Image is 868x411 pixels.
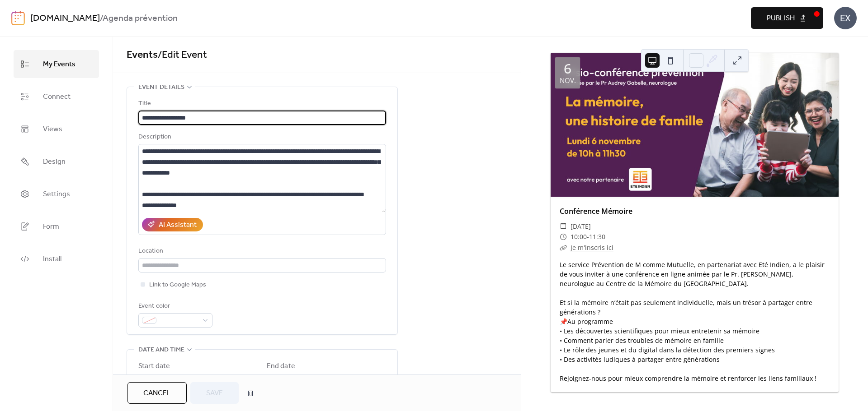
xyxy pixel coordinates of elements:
[138,82,184,93] span: Event details
[43,155,66,169] span: Design
[143,388,171,399] span: Cancel
[332,374,346,384] span: Time
[138,361,170,372] div: Start date
[43,90,71,104] span: Connect
[560,77,576,84] div: nov.
[43,57,75,72] span: My Events
[203,374,218,384] span: Time
[43,252,61,267] span: Install
[571,243,613,252] a: Je m'inscris ici
[43,187,70,202] span: Settings
[149,280,206,291] span: Link to Google Maps
[767,13,795,24] span: Publish
[127,45,158,65] a: Events
[138,301,211,312] div: Event color
[127,382,187,404] button: Cancel
[138,246,384,257] div: Location
[551,260,839,383] div: Le service Prévention de M comme Mutuelle, en partenariat avec Eté Indien, a le plaisir de vous i...
[267,361,295,372] div: End date
[14,245,99,273] a: Install
[142,218,203,231] button: AI Assistant
[589,231,605,242] span: 11:30
[560,206,632,216] a: Conférence Mémoire
[159,220,197,231] div: AI Assistant
[564,62,571,75] div: 6
[11,11,25,25] img: logo
[571,231,587,242] span: 10:00
[267,374,280,384] span: Date
[30,10,100,27] a: [DOMAIN_NAME]
[571,221,591,232] span: [DATE]
[14,50,99,78] a: My Events
[14,83,99,111] a: Connect
[751,7,823,29] button: Publish
[587,231,589,242] span: -
[138,98,384,109] div: Title
[138,132,384,143] div: Description
[158,45,207,65] span: / Edit Event
[14,212,99,240] a: Form
[103,10,178,27] b: Agenda prévention
[560,242,567,253] div: ​
[100,10,103,27] b: /
[560,221,567,232] div: ​
[14,115,99,143] a: Views
[43,220,59,234] span: Form
[560,231,567,242] div: ​
[834,7,857,29] div: EX
[14,148,99,175] a: Design
[14,180,99,208] a: Settings
[138,345,184,356] span: Date and time
[43,122,62,137] span: Views
[138,374,152,384] span: Date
